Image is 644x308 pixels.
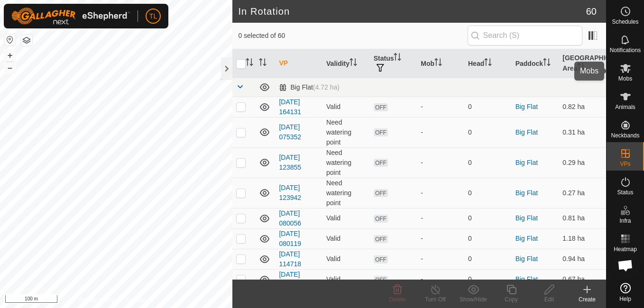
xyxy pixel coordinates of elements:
span: OFF [374,103,388,111]
div: - [421,188,460,198]
button: + [4,50,16,61]
a: [DATE] 123855 [279,154,301,171]
p-sorticon: Activate to sort [543,60,551,67]
span: Animals [615,104,635,110]
p-sorticon: Activate to sort [259,60,267,67]
a: Privacy Policy [79,296,114,304]
td: Need watering point [322,117,370,147]
td: 0 [464,97,512,117]
td: 0.67 ha [559,269,606,290]
span: OFF [374,128,388,136]
th: Mob [417,49,464,78]
a: Big Flat [515,159,538,166]
div: Copy [492,295,530,304]
span: Neckbands [611,133,639,138]
td: 0.27 ha [559,178,606,208]
p-sorticon: Activate to sort [434,60,442,67]
button: Reset Map [4,34,16,45]
td: Need watering point [322,178,370,208]
a: [DATE] 123942 [279,184,301,201]
a: Big Flat [515,235,538,242]
td: 0 [464,269,512,290]
div: Big Flat [279,83,340,91]
span: Infra [619,218,631,224]
td: 0 [464,117,512,147]
div: - [421,274,460,284]
a: Big Flat [515,275,538,283]
img: Gallagher Logo [11,8,130,25]
span: (4.72 ha) [313,83,340,91]
span: OFF [374,189,388,197]
td: Valid [322,269,370,290]
a: Big Flat [515,128,538,136]
button: Map Layers [21,35,32,46]
th: Validity [322,49,370,78]
a: [DATE] 080119 [279,230,301,247]
div: Edit [530,295,568,304]
td: Valid [322,208,370,228]
span: Schedules [612,19,638,25]
p-sorticon: Activate to sort [246,60,253,67]
td: 0.31 ha [559,117,606,147]
p-sorticon: Activate to sort [577,64,585,72]
button: – [4,62,16,73]
span: 0 selected of 60 [238,31,467,41]
a: [DATE] 125659 [279,271,301,288]
td: 0.94 ha [559,249,606,269]
p-sorticon: Activate to sort [350,60,357,67]
td: 0.29 ha [559,147,606,178]
p-sorticon: Activate to sort [394,54,401,62]
a: [DATE] 080056 [279,209,301,227]
td: Valid [322,249,370,269]
td: 1.18 ha [559,228,606,249]
a: Help [607,279,644,306]
span: Delete [389,296,406,303]
div: - [421,213,460,223]
div: Turn Off [416,295,454,304]
a: [DATE] 075352 [279,123,301,141]
td: Need watering point [322,147,370,178]
div: Open chat [611,251,640,280]
span: VPs [620,161,630,167]
div: - [421,254,460,264]
td: 0.81 ha [559,208,606,228]
a: Contact Us [126,296,154,304]
div: - [421,102,460,112]
th: Paddock [512,49,559,78]
th: VP [275,49,322,78]
th: Status [370,49,417,78]
th: Head [464,49,512,78]
input: Search (S) [468,26,582,45]
td: Valid [322,97,370,117]
a: Big Flat [515,103,538,110]
div: - [421,127,460,137]
td: Valid [322,228,370,249]
td: 0 [464,147,512,178]
span: TL [149,11,157,21]
div: Create [568,295,606,304]
span: OFF [374,215,388,223]
p-sorticon: Activate to sort [484,60,492,67]
span: Status [617,190,633,195]
span: OFF [374,276,388,284]
span: OFF [374,255,388,263]
span: Help [619,296,631,302]
a: [DATE] 164131 [279,98,301,116]
a: Big Flat [515,214,538,222]
td: 0 [464,249,512,269]
a: [DATE] 114718 [279,250,301,268]
td: 0 [464,208,512,228]
div: Show/Hide [454,295,492,304]
td: 0 [464,178,512,208]
span: Mobs [618,76,632,82]
a: Big Flat [515,189,538,197]
span: Heatmap [614,246,637,252]
a: Big Flat [515,255,538,263]
span: OFF [374,235,388,243]
div: - [421,234,460,244]
th: [GEOGRAPHIC_DATA] Area [559,49,606,78]
span: OFF [374,159,388,167]
div: - [421,158,460,168]
span: Notifications [610,47,641,53]
h2: In Rotation [238,6,586,17]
